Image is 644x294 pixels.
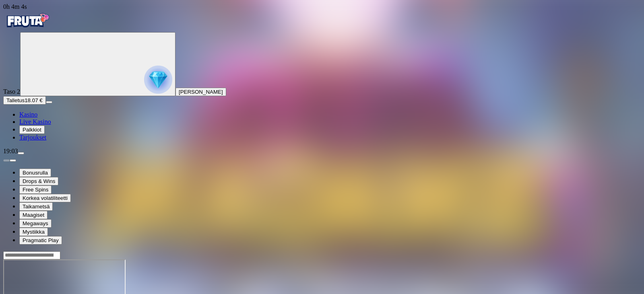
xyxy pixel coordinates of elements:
[19,134,46,141] a: gift-inverted iconTarjoukset
[23,195,68,201] span: Korkea volatiliteetti
[19,185,52,194] button: Free Spins
[19,111,37,118] span: Kasino
[19,228,48,236] button: Mystiikka
[23,187,48,193] span: Free Spins
[18,152,24,154] button: menu
[19,202,53,211] button: Taikametsä
[23,220,48,226] span: Megaways
[19,177,58,185] button: Drops & Wins
[19,219,52,228] button: Megaways
[3,88,20,95] span: Taso 2
[3,251,60,259] input: Search
[3,3,27,10] span: user session time
[3,159,10,162] button: prev slide
[23,170,48,176] span: Bonusrulla
[19,236,62,245] button: Pragmatic Play
[3,10,641,141] nav: Primary
[19,125,45,134] button: reward iconPalkkiot
[10,159,16,162] button: next slide
[23,178,55,184] span: Drops & Wins
[23,204,50,210] span: Taikametsä
[3,25,52,32] a: Fruta
[3,96,46,105] button: Talletusplus icon18.07 €
[19,211,47,219] button: Maagiset
[19,194,71,202] button: Korkea volatiliteetti
[23,212,44,218] span: Maagiset
[19,134,46,141] span: Tarjoukset
[3,148,18,154] span: 19:03
[179,89,223,95] span: [PERSON_NAME]
[6,97,25,103] span: Talletus
[175,88,226,96] button: [PERSON_NAME]
[19,118,51,125] span: Live Kasino
[25,97,42,103] span: 18.07 €
[19,111,37,118] a: diamond iconKasino
[20,32,175,96] button: reward progress
[144,66,172,94] img: reward progress
[3,10,52,31] img: Fruta
[46,101,52,103] button: menu
[23,229,45,235] span: Mystiikka
[19,169,51,177] button: Bonusrulla
[23,127,41,133] span: Palkkiot
[19,118,51,125] a: poker-chip iconLive Kasino
[23,237,59,243] span: Pragmatic Play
